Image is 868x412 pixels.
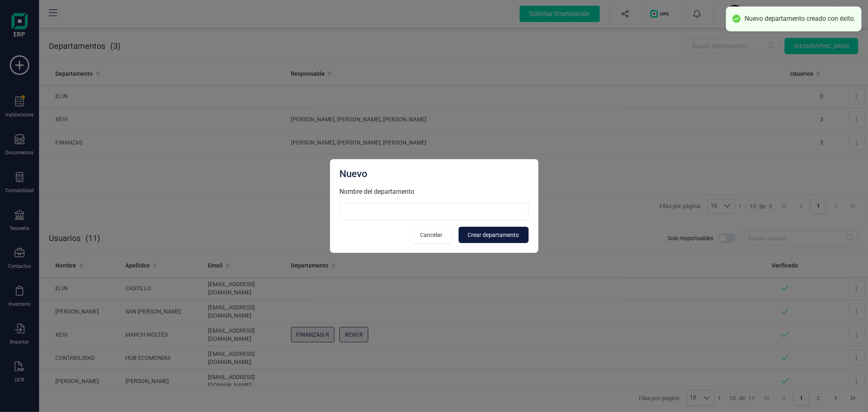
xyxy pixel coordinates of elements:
[459,227,529,243] button: Crear departamento
[745,15,855,23] div: Nuevo departamento creado con éxito.
[468,231,519,239] span: Crear departamento
[411,227,452,243] button: Cancelar
[420,231,443,239] span: Cancelar
[340,187,529,197] p: Nombre del departamento
[340,167,529,180] div: Nuevo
